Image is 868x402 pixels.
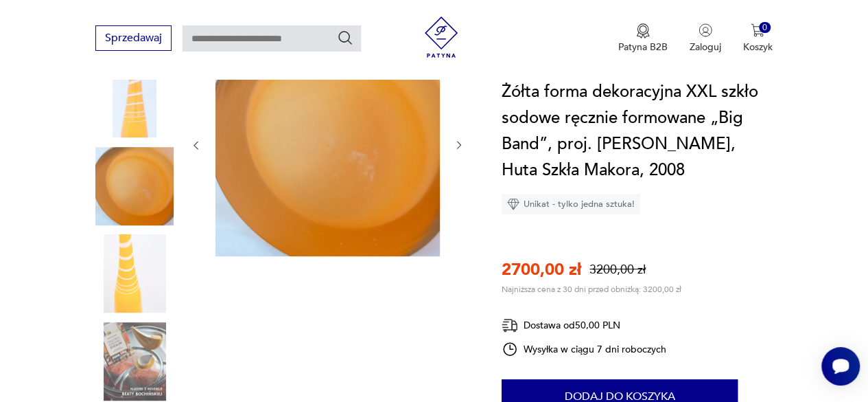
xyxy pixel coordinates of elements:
[618,41,668,54] p: Patyna B2B
[743,23,773,54] button: 0Koszyk
[751,23,764,37] img: Ikona koszyka
[690,23,721,54] button: Zaloguj
[690,41,721,54] p: Zaloguj
[95,25,172,51] button: Sprzedawaj
[502,317,666,334] div: Dostawa od 50,00 PLN
[821,347,860,386] iframe: Smartsupp widget button
[507,198,519,210] img: Ikona diamentu
[502,79,773,183] h1: Żółta forma dekoracyjna XXL szkło sodowe ręcznie formowane „Big Band”, proj. [PERSON_NAME], Huta ...
[502,284,681,295] p: Najniższa cena z 30 dni przed obniżką: 3200,00 zł
[95,34,172,44] a: Sprzedawaj
[743,41,773,54] p: Koszyk
[337,30,353,46] button: Szukaj
[421,16,462,58] img: Patyna - sklep z meblami i dekoracjami vintage
[618,23,668,54] a: Ikona medaluPatyna B2B
[759,22,771,34] div: 0
[502,317,518,334] img: Ikona dostawy
[95,147,174,225] img: Zdjęcie produktu Żółta forma dekoracyjna XXL szkło sodowe ręcznie formowane „Big Band”, proj. Jer...
[618,23,668,54] button: Patyna B2B
[502,258,581,281] p: 2700,00 zł
[215,32,440,256] img: Zdjęcie produktu Żółta forma dekoracyjna XXL szkło sodowe ręcznie formowane „Big Band”, proj. Jer...
[636,23,650,38] img: Ikona medalu
[95,234,174,313] img: Zdjęcie produktu Żółta forma dekoracyjna XXL szkło sodowe ręcznie formowane „Big Band”, proj. Jer...
[502,341,666,357] div: Wysyłka w ciągu 7 dni roboczych
[589,261,646,278] p: 3200,00 zł
[502,194,640,214] div: Unikat - tylko jedna sztuka!
[95,59,174,137] img: Zdjęcie produktu Żółta forma dekoracyjna XXL szkło sodowe ręcznie formowane „Big Band”, proj. Jer...
[699,23,712,37] img: Ikonka użytkownika
[95,322,174,401] img: Zdjęcie produktu Żółta forma dekoracyjna XXL szkło sodowe ręcznie formowane „Big Band”, proj. Jer...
